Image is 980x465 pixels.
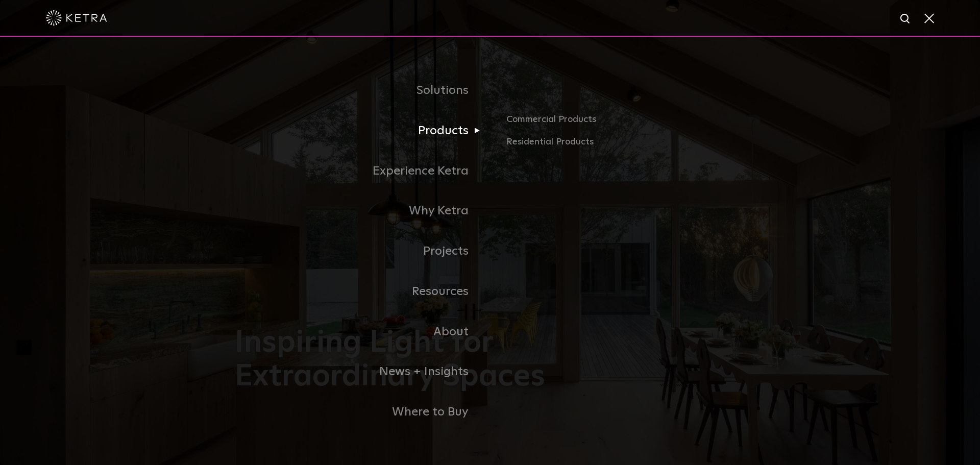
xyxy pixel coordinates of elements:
a: Resources [235,272,490,312]
img: ketra-logo-2019-white [46,10,107,26]
a: News + Insights [235,352,490,392]
a: Residential Products [506,135,745,150]
a: Where to Buy [235,392,490,432]
img: search icon [899,13,912,26]
a: Products [235,111,490,151]
a: Commercial Products [506,112,745,135]
a: Experience Ketra [235,151,490,191]
div: Navigation Menu [235,70,745,432]
a: Why Ketra [235,191,490,231]
a: Projects [235,231,490,272]
a: Solutions [235,70,490,111]
a: About [235,312,490,352]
